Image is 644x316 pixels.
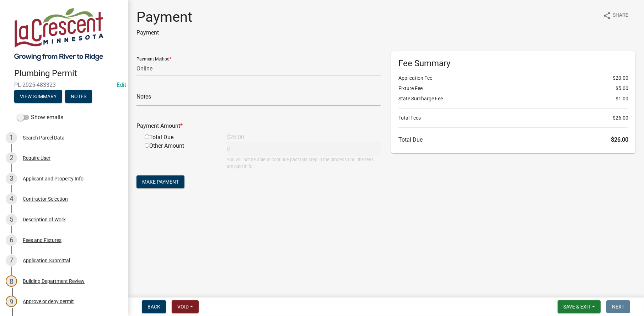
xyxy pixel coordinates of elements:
[398,95,628,102] li: State Surcharge Fee
[142,300,166,313] button: Back
[14,68,122,79] h4: Plumbing Permit
[398,85,628,92] li: Fixture Fee
[23,258,70,263] div: Application Submittal
[6,255,17,266] div: 7
[606,300,630,313] button: Next
[611,136,628,143] span: $26.00
[23,299,74,304] div: Approve or deny permit
[603,11,611,20] i: share
[23,135,65,140] div: Search Parcel Data
[558,300,601,313] button: Save & Exit
[23,176,84,181] div: Applicant and Property Info
[139,133,221,142] div: Total Due
[147,304,160,310] span: Back
[65,90,92,103] button: Notes
[23,217,66,222] div: Description of Work
[23,238,61,243] div: Fees and Fixtures
[23,279,85,284] div: Building Department Review
[117,81,126,88] a: Edit
[563,304,591,310] span: Save & Exit
[177,304,189,310] span: Void
[136,175,184,188] button: Make Payment
[6,152,17,164] div: 2
[23,196,68,201] div: Contractor Selection
[398,74,628,82] li: Application Fee
[65,94,92,100] wm-modal-confirm: Notes
[6,296,17,307] div: 9
[131,122,386,130] div: Payment Amount
[398,114,628,122] li: Total Fees
[613,114,628,122] span: $26.00
[6,173,17,184] div: 3
[136,28,192,37] p: Payment
[136,9,192,26] h1: Payment
[14,90,62,103] button: View Summary
[17,113,63,122] label: Show emails
[172,300,199,313] button: Void
[613,74,628,82] span: $20.00
[612,304,624,310] span: Next
[6,214,17,225] div: 5
[23,156,50,160] div: Require User
[14,81,114,88] span: PL-2025-483323
[6,235,17,246] div: 6
[398,136,628,143] h6: Total Due
[597,9,634,22] button: shareShare
[616,95,628,102] span: $1.00
[142,179,179,185] span: Make Payment
[14,94,62,100] wm-modal-confirm: Summary
[6,275,17,287] div: 8
[6,193,17,205] div: 4
[6,132,17,143] div: 1
[398,58,628,69] h6: Fee Summary
[117,81,126,88] wm-modal-confirm: Edit Application Number
[139,142,221,170] div: Other Amount
[613,11,628,20] span: Share
[14,7,103,61] img: City of La Crescent, Minnesota
[616,85,628,92] span: $5.00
